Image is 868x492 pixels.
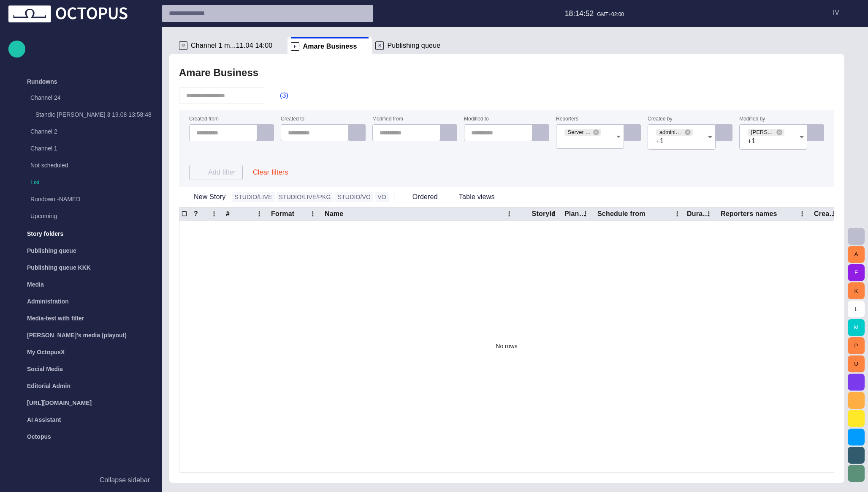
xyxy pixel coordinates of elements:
[372,37,456,54] div: SPublishing queue
[335,192,374,202] button: STUDIO/VO
[848,337,865,354] button: P
[30,161,136,169] p: Not scheduled
[597,11,624,18] p: GMT+02:00
[464,116,489,122] label: Modified to
[704,131,716,143] button: Open
[8,411,153,428] div: AI Assistant
[27,297,69,306] p: Administration
[8,472,153,489] button: Collapse sidebar
[597,210,646,218] div: Schedule from
[8,327,153,344] div: [PERSON_NAME]'s media (playout)
[8,73,153,445] ul: main menu
[35,110,153,119] p: Standic [PERSON_NAME] 3 19.08 13:58:48
[828,208,840,220] button: Created by column menu
[532,210,556,218] div: StoryId
[398,189,441,205] button: Ordered
[372,116,403,122] label: Modified from
[189,116,219,122] label: Created from
[565,8,594,19] p: 18:14:52
[268,88,292,103] button: (3)
[30,195,136,203] p: Rundown -NAMED
[27,399,92,407] p: [URL][DOMAIN_NAME]
[194,210,198,218] div: ?
[27,432,51,441] p: Octopus
[30,93,136,102] p: Channel 24
[671,208,683,220] button: Schedule from column menu
[179,221,834,472] div: No rows
[814,210,838,218] div: Created by
[14,175,153,191] div: List
[564,129,601,136] div: Server (Server)
[27,348,65,356] p: My OctopusX
[848,319,865,336] button: M
[548,208,560,220] button: StoryId column menu
[833,8,839,18] p: I V
[826,5,863,20] button: IV
[564,210,587,218] div: Plan dur
[179,67,258,79] h2: Amare Business
[191,41,272,50] span: Channel 1 m...11.04 14:00
[721,210,777,218] div: Reporters names
[848,355,865,372] button: U
[27,365,63,373] p: Social Media
[848,246,865,263] button: A
[27,230,63,238] p: Story folders
[27,246,76,255] p: Publishing queue
[27,77,57,86] p: Rundowns
[687,210,711,218] div: Duration
[325,210,343,218] div: Name
[271,210,294,218] div: Format
[277,192,334,202] button: STUDIO/LIVE/PKG
[27,314,84,323] p: Media-test with filter
[232,192,275,202] button: STUDIO/LIVE
[387,41,440,50] span: Publishing queue
[748,129,784,136] div: [PERSON_NAME] ([PERSON_NAME])
[656,137,664,145] span: +1
[796,131,808,143] button: Open
[30,144,136,153] p: Channel 1
[27,331,127,339] p: [PERSON_NAME]'s media (playout)
[288,37,372,54] div: FAmare Business
[30,127,136,136] p: Channel 2
[27,280,44,289] p: Media
[648,116,673,122] label: Created by
[656,128,686,137] span: administrator (OCTOPUS Administrator)
[303,42,357,51] span: Amare Business
[8,310,153,327] div: Media-test with filter
[8,276,153,293] div: Media
[281,116,304,122] label: Created to
[375,192,389,202] button: VO
[19,107,153,124] div: Standic [PERSON_NAME] 3 19.08 13:58:48
[27,415,61,424] p: AI Assistant
[27,263,91,272] p: Publishing queue KKK
[613,131,624,142] button: Open
[848,282,865,299] button: K
[226,210,230,218] div: #
[748,128,778,137] span: [PERSON_NAME] ([PERSON_NAME])
[176,37,288,54] div: RChannel 1 m...11.04 14:00
[307,208,319,220] button: Format column menu
[253,208,265,220] button: # column menu
[8,394,153,411] div: [URL][DOMAIN_NAME]
[375,41,384,50] p: S
[739,116,765,122] label: Modified by
[8,5,127,22] img: Octopus News Room
[27,382,71,390] p: Editorial Admin
[8,242,153,259] div: Publishing queue
[503,208,515,220] button: Name column menu
[246,165,295,180] button: Clear filters
[848,264,865,281] button: F
[30,178,153,186] p: List
[564,128,594,137] span: Server (Server)
[179,189,229,205] button: New Story
[848,301,865,317] button: L
[291,42,299,51] p: F
[796,208,808,220] button: Reporters names column menu
[100,475,150,485] p: Collapse sidebar
[748,137,755,145] span: +1
[656,129,693,136] div: administrator (OCTOPUS Administrator)
[556,116,578,122] label: Reporters
[179,41,187,50] p: R
[30,212,136,220] p: Upcoming
[444,189,510,205] button: Table views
